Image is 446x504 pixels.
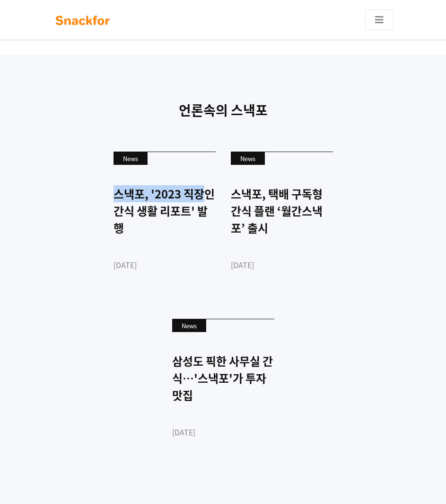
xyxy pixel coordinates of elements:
img: background-main-color.svg [53,13,113,28]
div: [DATE] [114,259,216,270]
div: [DATE] [231,259,333,270]
button: Toggle navigation [365,9,394,30]
p: 언론속의 스낵포 [60,100,386,120]
div: News [231,152,265,165]
a: News 스낵포, '2023 직장인 간식 생활 리포트' 발행 [DATE] [114,152,216,304]
a: News 스낵포, 택배 구독형 간식 플랜 ‘월간스낵포’ 출시 [DATE] [231,152,333,304]
div: News [114,152,148,165]
div: News [172,319,206,333]
div: 삼성도 픽한 사무실 간식…'스낵포'가 투자맛집 [172,352,274,404]
div: [DATE] [172,426,274,438]
div: 스낵포, '2023 직장인 간식 생활 리포트' 발행 [114,185,216,236]
div: 스낵포, 택배 구독형 간식 플랜 ‘월간스낵포’ 출시 [231,185,333,236]
a: News 삼성도 픽한 사무실 간식…'스낵포'가 투자맛집 [DATE] [172,319,274,471]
